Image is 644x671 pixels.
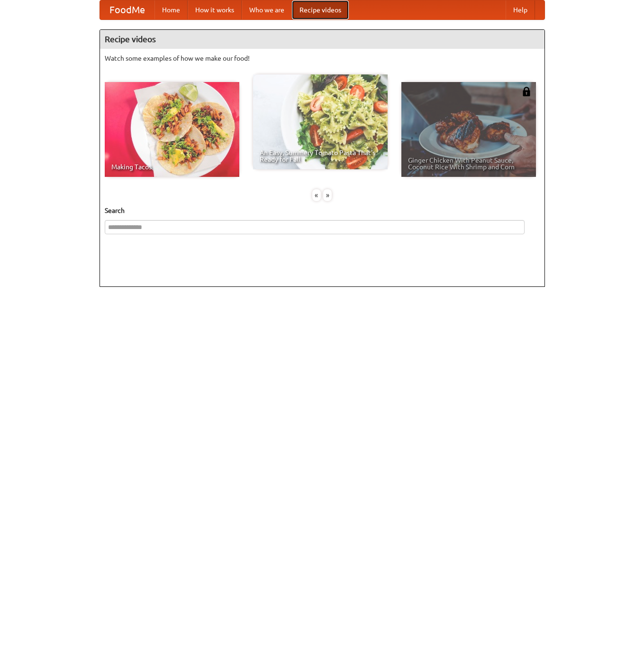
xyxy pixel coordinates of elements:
div: » [323,189,332,201]
p: Watch some examples of how we make our food! [105,54,540,63]
span: An Easy, Summery Tomato Pasta That's Ready for Fall [260,149,381,163]
a: Recipe videos [292,0,349,19]
a: Who we are [242,0,292,19]
img: 483408.png [522,87,531,96]
a: Help [506,0,535,19]
a: Making Tacos [105,82,239,177]
span: Making Tacos [111,164,233,170]
h4: Recipe videos [100,30,544,49]
a: Home [154,0,188,19]
h5: Search [105,206,540,215]
a: How it works [188,0,242,19]
a: An Easy, Summery Tomato Pasta That's Ready for Fall [253,74,388,169]
a: FoodMe [100,0,154,19]
div: « [312,189,321,201]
